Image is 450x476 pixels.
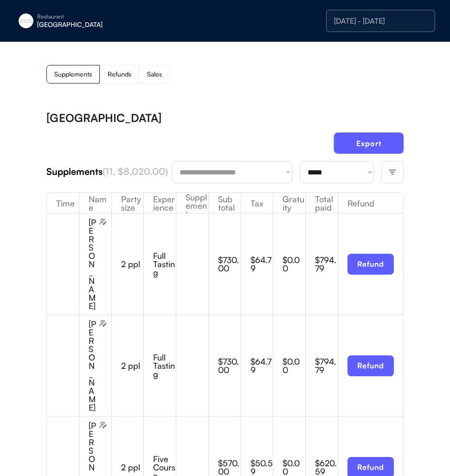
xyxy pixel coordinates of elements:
[315,256,338,272] div: $794.79
[99,421,107,429] img: users-edit.svg
[334,17,427,25] div: [DATE] - [DATE]
[347,355,394,376] button: Refund
[209,195,241,212] div: Sub total
[99,218,107,225] img: users-edit.svg
[144,195,176,212] div: Experience
[283,357,305,374] div: $0.00
[121,361,144,370] div: 2 ppl
[315,459,338,476] div: $620.59
[19,13,33,28] img: eleven-madison-park-new-york-ny-logo-1.jpg
[121,260,144,268] div: 2 ppl
[251,459,273,476] div: $50.59
[251,357,273,374] div: $64.79
[108,71,131,77] div: Refunds
[283,256,305,272] div: $0.00
[89,320,97,412] div: [PERSON_NAME]
[283,459,305,476] div: $0.00
[46,112,161,123] div: [GEOGRAPHIC_DATA]
[251,256,273,272] div: $64.79
[338,199,403,207] div: Refund
[103,166,168,177] font: (11, $8,020.00)
[176,193,208,218] div: Supplements
[347,254,394,275] button: Refund
[218,357,241,374] div: $730.00
[121,463,144,471] div: 2 ppl
[241,199,273,207] div: Tax
[388,168,397,176] img: filter-lines.svg
[99,320,107,327] img: users-edit.svg
[306,195,338,212] div: Total paid
[47,199,79,207] div: Time
[37,21,154,28] div: [GEOGRAPHIC_DATA]
[147,71,162,77] div: Sales
[273,195,305,212] div: Gratuity
[218,256,241,272] div: $730.00
[89,218,97,310] div: [PERSON_NAME]
[46,165,172,178] div: Supplements
[79,195,111,212] div: Name
[54,71,92,77] div: Supplements
[153,353,176,378] div: Full Tasting
[218,459,241,476] div: $570.00
[37,14,154,19] div: Restaurant
[334,133,404,154] button: Export
[112,195,144,212] div: Party size
[153,251,176,277] div: Full Tasting
[315,357,338,374] div: $794.79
